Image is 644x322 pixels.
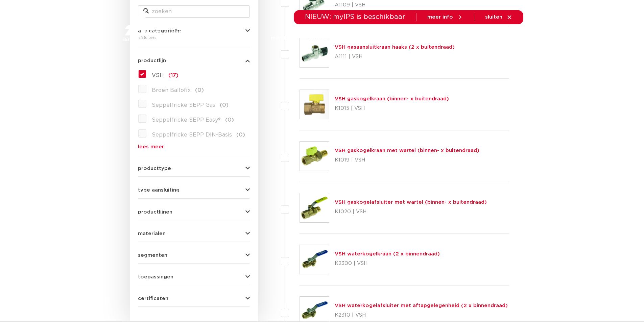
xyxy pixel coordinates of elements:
span: VSH [152,73,164,78]
span: producttype [138,166,171,171]
img: Thumbnail for VSH gaskogelafsluiter met wartel (binnen- x buitendraad) [300,193,329,222]
p: K2300 | VSH [335,258,440,269]
span: Broen Ballofix [152,88,191,93]
button: producttype [138,166,250,171]
span: Seppelfricke SEPP Gas [152,102,215,108]
div: my IPS [490,24,496,52]
span: certificaten [138,296,168,301]
span: segmenten [138,253,167,258]
a: VSH gaskogelkraan (binnen- x buitendraad) [335,96,449,101]
span: type aansluiting [138,188,180,193]
a: lees meer [138,144,250,149]
span: (0) [225,117,234,123]
button: productlijnen [138,209,250,215]
a: VSH waterkogelkraan (2 x binnendraad) [335,251,440,256]
span: productlijn [138,58,166,63]
span: NIEUW: myIPS is beschikbaar [305,14,405,20]
button: certificaten [138,296,250,301]
img: Thumbnail for VSH gaskogelkraan (binnen- x buitendraad) [300,90,329,119]
span: productlijnen [138,209,172,215]
a: meer info [427,14,463,20]
span: (17) [168,73,178,78]
a: VSH waterkogelafsluiter met aftapgelegenheid (2 x binnendraad) [335,303,508,308]
a: over ons [432,24,456,52]
span: (0) [195,88,204,93]
button: materialen [138,231,250,236]
p: K1019 | VSH [335,155,479,166]
a: services [397,24,419,52]
img: Thumbnail for VSH waterkogelkraan (2 x binnendraad) [300,245,329,274]
nav: Menu [230,24,456,52]
span: toepassingen [138,274,173,279]
span: Seppelfricke SEPP Easy® [152,117,221,123]
p: K1020 | VSH [335,206,487,217]
a: producten [230,24,257,52]
p: K2310 | VSH [335,310,508,321]
button: productlijn [138,58,250,63]
span: Seppelfricke SEPP DIN-Basis [152,132,232,138]
span: meer info [427,15,453,20]
p: A1111 | VSH [335,51,455,62]
span: materialen [138,231,166,236]
a: toepassingen [306,24,341,52]
span: sluiten [485,15,502,20]
a: downloads [355,24,384,52]
span: (0) [236,132,245,138]
a: sluiten [485,14,512,20]
a: VSH gaskogelafsluiter met wartel (binnen- x buitendraad) [335,200,487,205]
span: (0) [220,102,229,108]
p: K1015 | VSH [335,103,449,114]
button: toepassingen [138,274,250,279]
img: Thumbnail for VSH gasaansluitkraan haaks (2 x buitendraad) [300,38,329,67]
a: markten [271,24,292,52]
img: Thumbnail for VSH gaskogelkraan met wartel (binnen- x buitendraad) [300,142,329,171]
a: VSH gaskogelkraan met wartel (binnen- x buitendraad) [335,148,479,153]
button: type aansluiting [138,188,250,193]
button: segmenten [138,253,250,258]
